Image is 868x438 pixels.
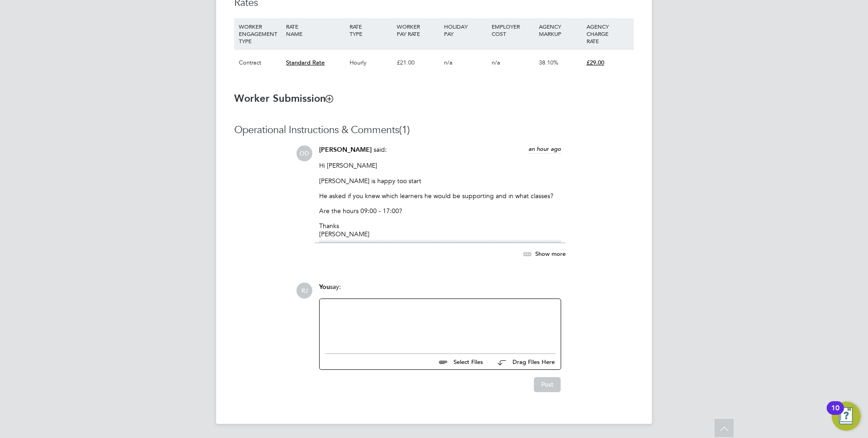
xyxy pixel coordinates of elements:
[296,283,312,299] span: RJ
[539,59,558,66] span: 38.10%
[395,18,442,42] div: WORKER PAY RATE
[528,145,561,153] span: an hour ago
[319,161,561,169] p: Hi [PERSON_NAME]
[492,59,500,66] span: n/a
[284,18,347,42] div: RATE NAME
[319,283,330,291] span: You
[319,192,561,200] p: He asked if you knew which learners he would be supporting and in what classes?
[234,124,634,137] h3: Operational Instructions & Comments
[319,283,561,299] div: say:
[347,18,395,42] div: RATE TYPE
[319,177,561,185] p: [PERSON_NAME] is happy too start
[319,222,561,238] p: Thanks [PERSON_NAME]
[584,18,631,49] div: AGENCY CHARGE RATE
[234,92,333,105] b: Worker Submission
[442,18,489,42] div: HOLIDAY PAY
[319,146,372,154] span: [PERSON_NAME]
[237,50,284,76] div: Contract
[374,145,387,154] span: said:
[296,145,312,161] span: OD
[490,353,555,372] button: Drag Files Here
[832,402,861,431] button: Open Resource Center, 10 new notifications
[534,377,561,392] button: Post
[399,124,410,136] span: (1)
[347,50,395,76] div: Hourly
[537,18,584,42] div: AGENCY MARKUP
[444,59,453,66] span: n/a
[831,408,839,420] div: 10
[535,250,566,258] span: Show more
[319,207,561,215] p: Are the hours 09:00 - 17:00?
[237,18,284,49] div: WORKER ENGAGEMENT TYPE
[587,59,604,66] span: £29.00
[286,59,325,66] span: Standard Rate
[395,50,442,76] div: £21.00
[489,18,537,42] div: EMPLOYER COST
